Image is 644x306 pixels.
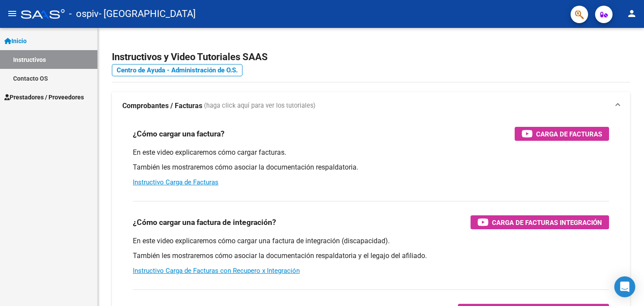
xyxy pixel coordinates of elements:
[536,129,602,139] span: Carga de Facturas
[122,101,202,111] strong: Comprobantes / Facturas
[99,4,196,24] span: - [GEOGRAPHIC_DATA]
[471,215,609,229] button: Carga de Facturas Integración
[4,92,84,102] span: Prestadores / Proveedores
[627,8,637,19] mat-icon: person
[69,4,99,24] span: - ospiv
[133,178,218,186] a: Instructivo Carga de Facturas
[112,49,630,65] h2: Instructivos y Video Tutoriales SAAS
[133,251,609,261] p: También les mostraremos cómo asociar la documentación respaldatoria y el legajo del afiliado.
[204,101,315,111] span: (haga click aquí para ver los tutoriales)
[614,276,635,297] div: Open Intercom Messenger
[4,36,27,46] span: Inicio
[112,92,630,120] mat-expansion-panel-header: Comprobantes / Facturas (haga click aquí para ver los tutoriales)
[133,267,300,275] a: Instructivo Carga de Facturas con Recupero x Integración
[7,8,17,19] mat-icon: menu
[515,127,609,141] button: Carga de Facturas
[133,163,609,172] p: También les mostraremos cómo asociar la documentación respaldatoria.
[112,64,242,76] a: Centro de Ayuda - Administración de O.S.
[133,236,609,246] p: En este video explicaremos cómo cargar una factura de integración (discapacidad).
[133,148,609,157] p: En este video explicaremos cómo cargar facturas.
[492,217,602,228] span: Carga de Facturas Integración
[133,128,225,140] h3: ¿Cómo cargar una factura?
[133,216,276,228] h3: ¿Cómo cargar una factura de integración?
